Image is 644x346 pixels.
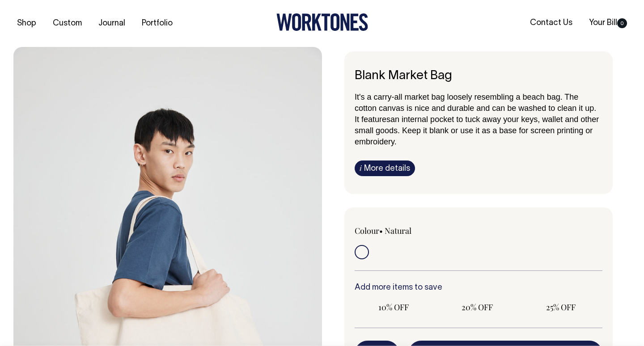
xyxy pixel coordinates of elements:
[443,302,512,312] span: 20% OFF
[379,225,383,236] span: •
[438,299,517,315] input: 20% OFF
[355,115,599,146] span: an internal pocket to tuck away your keys, wallet and other small goods. Keep it blank or use it ...
[355,225,454,236] div: Colour
[526,16,576,30] a: Contact Us
[617,18,627,28] span: 0
[521,299,600,315] input: 25% OFF
[357,115,390,124] span: t features
[355,93,596,124] span: It's a carry-all market bag loosely resembling a beach bag. The cotton canvas is nice and durable...
[355,283,602,292] h6: Add more items to save
[585,16,631,30] a: Your Bill0
[355,299,433,315] input: 10% OFF
[355,160,415,176] a: iMore details
[359,302,428,312] span: 10% OFF
[13,16,40,31] a: Shop
[355,69,602,83] h6: Blank Market Bag
[138,16,176,31] a: Portfolio
[526,302,595,312] span: 25% OFF
[360,163,362,173] span: i
[95,16,129,31] a: Journal
[49,16,85,31] a: Custom
[385,225,411,236] label: Natural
